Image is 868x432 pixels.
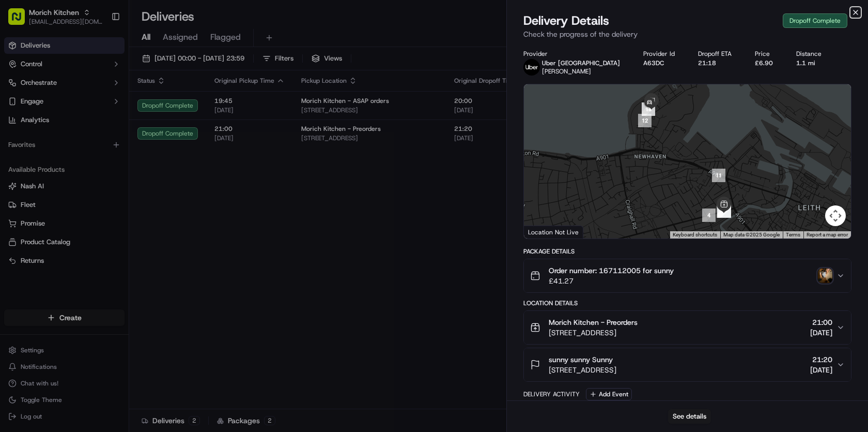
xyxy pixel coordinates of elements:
[549,265,674,276] span: Order number: 167112005 for sunny
[712,169,725,182] div: 11
[98,231,166,242] span: API Documentation
[10,135,69,143] div: Past conversations
[526,225,561,239] img: Google
[21,231,79,242] span: Knowledge Base
[755,50,780,58] div: Price
[526,225,561,239] a: Open this area in Google Maps (opens a new window)
[32,188,137,197] span: [PERSON_NAME] [PERSON_NAME]
[47,99,169,109] div: Start new chat
[807,232,848,237] a: Report a map error
[542,67,591,76] span: [PERSON_NAME]
[176,102,188,114] button: Start new chat
[755,59,780,67] div: £6.90
[22,99,40,117] img: 4920774857489_3d7f54699973ba98c624_72.jpg
[796,59,828,67] div: 1.1 mi
[810,327,832,338] span: [DATE]
[818,269,832,283] img: photo_proof_of_delivery image
[139,188,143,197] span: •
[523,247,851,256] div: Package Details
[786,232,800,237] a: Terms (opens in new tab)
[83,227,170,246] a: 💻API Documentation
[549,317,638,327] span: Morich Kitchen - Preorders
[73,256,125,264] a: Powered byPylon
[523,12,609,29] span: Delivery Details
[524,348,851,381] button: sunny sunny Sunny[STREET_ADDRESS]21:20[DATE]
[21,161,29,169] img: 1736555255976-a54dd68f-1ca7-489b-9aae-adbdc363a1c4
[86,160,89,169] span: •
[810,317,832,327] span: 21:00
[549,354,613,365] span: sunny sunny Sunny
[524,311,851,344] button: Morich Kitchen - Preorders[STREET_ADDRESS]21:00[DATE]
[643,50,681,58] div: Provider Id
[523,390,580,398] div: Delivery Activity
[160,132,188,145] button: See all
[549,365,616,375] span: [STREET_ADDRESS]
[523,29,851,39] p: Check the progress of the delivery
[21,189,29,197] img: 1736555255976-a54dd68f-1ca7-489b-9aae-adbdc363a1c4
[673,231,717,239] button: Keyboard shortcuts
[796,50,828,58] div: Distance
[6,227,83,246] a: 📗Knowledge Base
[524,259,851,292] button: Order number: 167112005 for sunny£41.27photo_proof_of_delivery image
[542,59,620,67] p: Uber [GEOGRAPHIC_DATA]
[810,365,832,375] span: [DATE]
[10,10,31,31] img: Nash
[523,50,627,58] div: Provider
[723,232,780,237] span: Map data ©2025 Google
[668,409,711,424] button: See details
[698,50,738,58] div: Dropoff ETA
[27,67,186,78] input: Got a question? Start typing here...
[698,59,738,67] div: 21:18
[549,276,674,286] span: £41.27
[825,205,846,226] button: Map camera controls
[523,299,851,307] div: Location Details
[586,388,632,400] button: Add Event
[145,188,166,197] span: [DATE]
[549,327,638,338] span: [STREET_ADDRESS]
[10,178,27,195] img: Dianne Alexi Soriano
[103,257,125,264] span: Pylon
[10,232,19,241] div: 📗
[10,151,27,167] img: Asif Zaman Khan
[702,208,716,222] div: 4
[32,160,84,169] span: [PERSON_NAME]
[638,114,652,127] div: 12
[10,41,188,58] p: Welcome 👋
[524,226,583,239] div: Location Not Live
[10,99,29,117] img: 1736555255976-a54dd68f-1ca7-489b-9aae-adbdc363a1c4
[523,59,540,76] img: uber-new-logo.jpeg
[810,354,832,365] span: 21:20
[643,59,664,67] button: A63DC
[47,109,142,117] div: We're available if you need us!
[91,160,113,169] span: [DATE]
[87,232,96,241] div: 💻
